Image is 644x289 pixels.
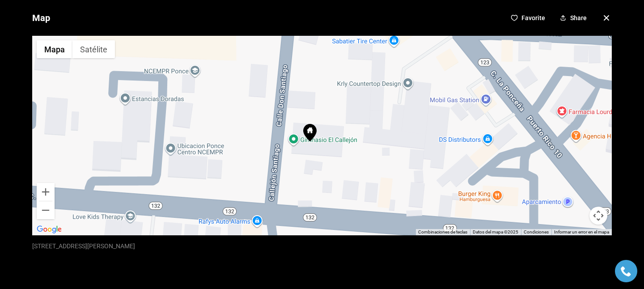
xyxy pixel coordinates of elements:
p: Map [32,9,50,27]
button: Combinaciones de teclas [418,229,467,235]
a: Condiciones (se abre en una nueva pestaña) [524,229,549,234]
button: Share [556,11,590,25]
a: Informar un error en el mapa [554,229,609,234]
p: Share [570,14,587,21]
button: Alejar [37,201,55,219]
button: Favorite [507,11,549,25]
button: Acercar [37,183,55,201]
a: Abrir esta área en Google Maps (se abre en una ventana nueva) [34,224,64,235]
p: [STREET_ADDRESS][PERSON_NAME] [32,242,135,250]
button: Mostrar mapa de calles [37,40,72,58]
p: Favorite [521,14,545,21]
button: Mostrar imágenes satelitales [72,40,115,58]
button: Controles de visualización del mapa [589,207,607,225]
span: Datos del mapa ©2025 [473,229,518,234]
img: Google [34,224,64,235]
